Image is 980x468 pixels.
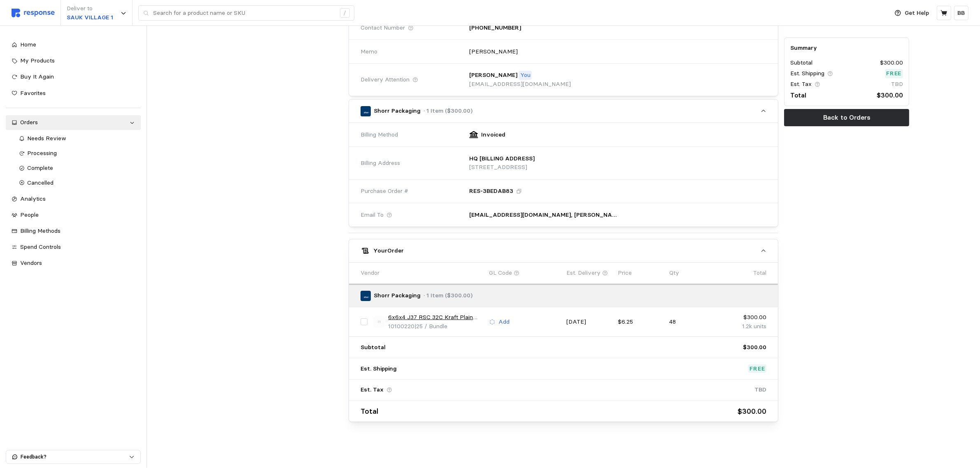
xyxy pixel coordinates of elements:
[469,187,513,196] p: RES-3BEDAB83
[28,134,67,142] span: Needs Review
[361,47,377,56] span: Memo
[469,47,518,56] p: [PERSON_NAME]
[6,192,141,206] a: Analytics
[361,364,397,373] p: Est. Shipping
[784,109,909,126] button: Back to Orders
[489,317,510,327] button: Add
[21,453,129,461] p: Feedback?
[469,80,571,89] p: [EMAIL_ADDRESS][DOMAIN_NAME]
[750,364,765,373] p: Free
[12,9,55,17] img: svg%3e
[20,227,61,234] span: Billing Methods
[349,123,778,227] div: Shorr Packaging· 1 Item ($300.00)
[6,53,141,68] a: My Products
[669,317,715,327] p: 48
[361,269,379,278] p: Vendor
[20,41,36,48] span: Home
[361,343,386,352] p: Subtotal
[20,73,54,80] span: Buy It Again
[424,291,473,300] p: · 1 Item ($300.00)
[340,8,350,18] div: /
[67,13,113,22] p: SAUK VILLAGE 1
[790,69,824,78] p: Est. Shipping
[905,9,929,18] p: Get Help
[469,23,521,32] p: [PHONE_NUMBER]
[954,6,968,20] button: BB
[6,240,141,255] a: Spend Controls
[388,313,483,322] a: 6x6x4 J37 RSC 32C Kraft Plain 25/bdl 1500/un
[153,6,335,21] input: Search for a product name or SKU
[13,146,141,161] a: Processing
[361,75,410,84] span: Delivery Attention
[721,322,766,331] p: 1.2k units
[20,118,126,127] div: Orders
[388,322,414,330] span: 10100220
[20,57,55,64] span: My Products
[886,69,902,78] p: Free
[880,58,903,67] p: $300.00
[566,269,601,278] p: Est. Delivery
[6,70,141,84] a: Buy It Again
[753,269,766,278] p: Total
[6,224,141,239] a: Billing Methods
[469,163,535,172] p: [STREET_ADDRESS]
[743,343,766,352] p: $300.00
[790,44,903,52] h5: Summary
[6,256,141,271] a: Vendors
[414,322,447,330] span: | 25 / Bundle
[618,269,632,278] p: Price
[373,246,404,255] h5: Your Order
[13,131,141,146] a: Needs Review
[877,90,903,100] p: $300.00
[20,211,39,218] span: People
[790,58,812,67] p: Subtotal
[28,179,54,186] span: Cancelled
[6,115,141,130] a: Orders
[67,4,113,13] p: Deliver to
[6,450,140,463] button: Feedback?
[361,159,400,168] span: Billing Address
[469,71,517,80] p: [PERSON_NAME]
[6,208,141,222] a: People
[20,259,42,266] span: Vendors
[361,385,384,394] p: Est. Tax
[469,154,535,163] p: HQ [BILLING ADDRESS]
[669,269,679,278] p: Qty
[424,107,473,116] p: · 1 Item ($300.00)
[790,90,806,100] p: Total
[520,71,531,80] p: You
[13,161,141,176] a: Complete
[790,80,812,89] p: Est. Tax
[6,86,141,101] a: Favorites
[498,317,510,327] p: Add
[349,262,778,422] div: YourOrder
[823,112,871,123] p: Back to Orders
[20,243,61,250] span: Spend Controls
[754,385,766,394] p: TBD
[349,100,778,123] button: Shorr Packaging· 1 Item ($300.00)
[890,5,934,21] button: Get Help
[469,211,618,220] p: [EMAIL_ADDRESS][DOMAIN_NAME], [PERSON_NAME][DOMAIN_NAME][EMAIL_ADDRESS][PERSON_NAME][PERSON_NAME]...
[361,211,384,220] span: Email To
[13,176,141,190] a: Cancelled
[618,317,663,327] p: $6.25
[738,405,766,417] p: $300.00
[349,239,778,262] button: YourOrder
[566,317,612,327] p: [DATE]
[20,89,46,97] span: Favorites
[28,149,57,157] span: Processing
[481,130,505,139] p: Invoiced
[6,37,141,52] a: Home
[361,23,405,32] span: Contact Number
[361,405,378,417] p: Total
[958,9,965,18] p: BB
[891,80,903,89] p: TBD
[374,107,421,116] p: Shorr Packaging
[373,316,385,328] img: svg%3e
[20,195,46,202] span: Analytics
[361,187,408,196] span: Purchase Order #
[489,269,512,278] p: GL Code
[361,130,398,139] span: Billing Method
[721,313,766,322] p: $300.00
[374,291,421,300] p: Shorr Packaging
